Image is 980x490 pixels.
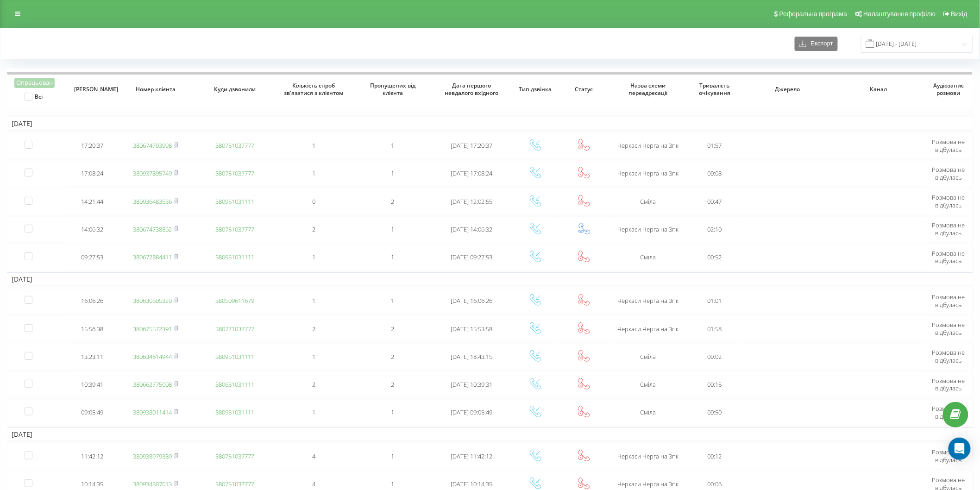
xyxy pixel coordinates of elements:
span: 1 [312,253,315,261]
span: [DATE] 09:05:49 [451,408,493,416]
a: 380938979389 [133,452,172,460]
td: 00:52 [687,244,742,270]
span: Пропущених від клієнта [361,82,424,96]
a: 380751037777 [215,452,254,460]
span: 1 [391,225,395,233]
a: 380934307013 [133,480,172,488]
a: 380509611679 [215,296,254,305]
a: 380630505320 [133,296,172,305]
span: Розмова не відбулась [932,377,965,393]
span: [DATE] 17:08:24 [451,169,493,177]
a: 380951031111 [215,253,254,261]
td: 13:23:11 [68,344,116,370]
td: Сміла [609,371,688,397]
span: Джерело [751,86,824,93]
a: 380751037777 [215,480,254,488]
td: 17:20:37 [68,133,116,159]
span: [DATE] 12:02:55 [451,197,493,206]
span: Розмова не відбулась [932,249,965,265]
td: Сміла [609,188,688,214]
span: [DATE] 17:20:37 [451,141,493,150]
span: [DATE] 09:27:53 [451,253,493,261]
a: 380771037777 [215,325,254,333]
td: [DATE] [7,117,973,131]
span: Розмова не відбулась [932,320,965,337]
a: 380751037777 [215,141,254,150]
a: 380938011414 [133,408,172,416]
span: 1 [391,253,395,261]
a: 380751037777 [215,225,254,233]
span: 2 [312,325,315,333]
span: Розмова не відбулась [932,404,965,421]
span: 1 [391,408,395,416]
span: Розмова не відбулась [932,193,965,209]
td: 14:06:32 [68,216,116,242]
span: 1 [391,141,395,150]
td: Черкаси Черга на 3пк [609,288,688,314]
td: 00:12 [687,443,742,469]
td: Сміла [609,344,688,370]
span: [DATE] 18:43:15 [451,352,493,361]
td: [DATE] [7,272,973,286]
span: [PERSON_NAME] [74,86,109,93]
td: 02:10 [687,216,742,242]
span: [DATE] 15:53:58 [451,325,493,333]
span: 1 [312,141,315,150]
span: 2 [391,352,395,361]
span: Дата першого невдалого вхідного [440,82,503,96]
a: 380631031111 [215,380,254,389]
a: 380936483536 [133,197,172,206]
span: Реферальна програма [779,10,848,18]
span: 1 [312,352,315,361]
span: 2 [312,380,315,389]
span: [DATE] 10:39:31 [451,380,493,389]
a: 380951031111 [215,197,254,206]
td: [DATE] [7,427,973,441]
td: 11:42:12 [68,443,116,469]
td: Черкаси Черга на 3пк [609,216,688,242]
td: 01:58 [687,316,742,342]
span: Розмова не відбулась [932,138,965,154]
span: Експорт [806,40,833,47]
label: Всі [25,93,43,101]
span: 1 [312,296,315,305]
td: Черкаси Черга на 3пк [609,316,688,342]
span: Номер клієнта [125,86,187,93]
span: [DATE] 11:42:12 [451,452,493,460]
span: 1 [312,408,315,416]
span: Куди дзвонили [203,86,266,93]
td: 17:08:24 [68,161,116,187]
td: Черкаси Черга на 3пк [609,443,688,469]
span: Налаштування профілю [863,10,936,18]
span: [DATE] 16:06:26 [451,296,493,305]
span: Канал [842,86,916,93]
span: Назва схеми переадресації [616,82,679,96]
span: 2 [312,225,315,233]
span: Статус [566,86,602,93]
td: 14:21:44 [68,188,116,214]
span: [DATE] 14:06:32 [451,225,493,233]
span: Вихід [951,10,967,18]
span: Тривалість очікування [694,82,735,96]
span: 4 [312,452,315,460]
td: Черкаси Черга на 3пк [609,133,688,159]
a: 380937895749 [133,169,172,177]
td: 15:56:38 [68,316,116,342]
td: Сміла [609,244,688,270]
td: 01:57 [687,133,742,159]
span: 1 [391,296,395,305]
td: 00:02 [687,344,742,370]
span: 1 [391,480,395,488]
a: 380662775008 [133,380,172,389]
span: Розмова не відбулась [932,448,965,464]
span: 0 [312,197,315,206]
a: 380634614944 [133,352,172,361]
span: Кількість спроб зв'язатися з клієнтом [283,82,345,96]
a: 380951031111 [215,408,254,416]
a: 380674738862 [133,225,172,233]
a: 380951031111 [215,352,254,361]
td: Черкаси Черга на 3пк [609,161,688,187]
button: Експорт [795,37,838,51]
span: 1 [312,169,315,177]
td: 01:01 [687,288,742,314]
